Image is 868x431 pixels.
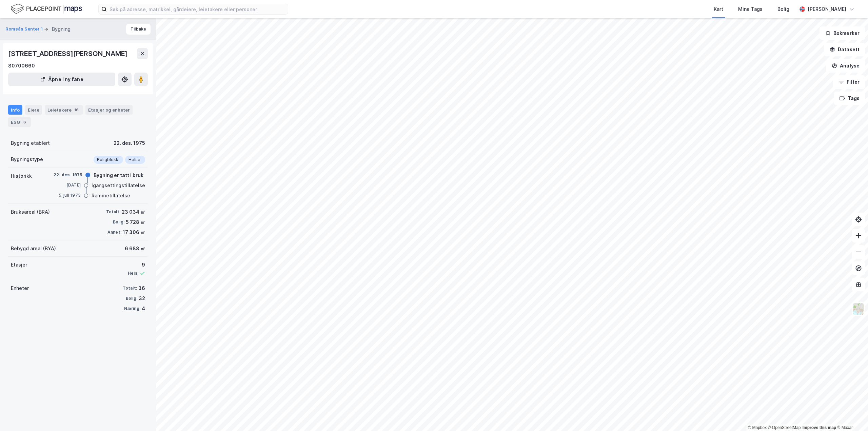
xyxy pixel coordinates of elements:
[88,107,130,113] div: Etasjer og enheter
[824,43,865,56] button: Datasett
[128,271,138,276] div: Heis:
[834,398,868,431] iframe: Chat Widget
[833,75,865,89] button: Filter
[11,284,29,292] div: Enheter
[11,244,56,253] div: Bebygd areal (BYA)
[852,302,865,315] img: Z
[126,218,145,226] div: 5 728 ㎡
[123,228,145,236] div: 17 306 ㎡
[126,296,137,301] div: Bolig:
[808,5,846,13] div: [PERSON_NAME]
[124,306,140,311] div: Næring:
[92,192,130,200] div: Rammetillatelse
[54,182,81,188] div: [DATE]
[54,192,81,198] div: 5. juli 1973
[92,181,145,190] div: Igangsettingstillatelse
[142,305,145,313] div: 4
[114,139,145,147] div: 22. des. 1975
[25,105,42,115] div: Eiere
[803,425,836,430] a: Improve this map
[8,105,22,115] div: Info
[11,139,50,147] div: Bygning etablert
[107,230,121,235] div: Annet:
[11,261,27,269] div: Etasjer
[106,209,120,215] div: Totalt:
[5,26,44,33] button: Romsås Senter 1
[11,155,43,163] div: Bygningstype
[107,4,288,14] input: Søk på adresse, matrikkel, gårdeiere, leietakere eller personer
[820,26,865,40] button: Bokmerker
[8,73,115,86] button: Åpne i ny fane
[11,3,82,15] img: logo.f888ab2527a4732fd821a326f86c7f29.svg
[139,294,145,302] div: 32
[834,92,865,105] button: Tags
[52,25,71,33] div: Bygning
[73,106,80,113] div: 16
[8,62,35,70] div: 80700660
[748,425,767,430] a: Mapbox
[54,172,82,178] div: 22. des. 1975
[11,172,32,180] div: Historikk
[45,105,83,115] div: Leietakere
[125,244,145,253] div: 6 688 ㎡
[113,219,124,225] div: Bolig:
[8,48,129,59] div: [STREET_ADDRESS][PERSON_NAME]
[768,425,801,430] a: OpenStreetMap
[94,171,143,179] div: Bygning er tatt i bruk
[21,119,28,125] div: 6
[126,24,151,35] button: Tilbake
[123,286,137,291] div: Totalt:
[138,284,145,292] div: 36
[826,59,865,73] button: Analyse
[128,261,145,269] div: 9
[714,5,723,13] div: Kart
[11,208,50,216] div: Bruksareal (BRA)
[777,5,789,13] div: Bolig
[8,117,31,127] div: ESG
[122,208,145,216] div: 23 034 ㎡
[738,5,763,13] div: Mine Tags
